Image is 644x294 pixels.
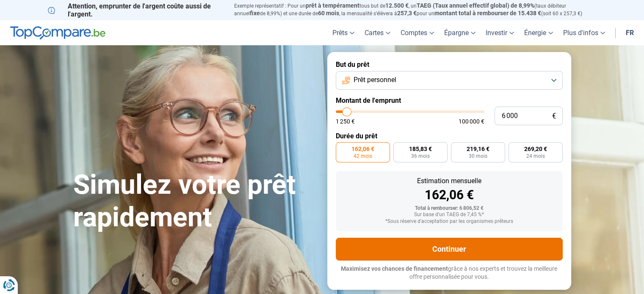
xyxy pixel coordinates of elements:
a: fr [621,20,639,45]
div: *Sous réserve d'acceptation par les organismes prêteurs [343,219,556,225]
a: Énergie [519,20,558,45]
button: Continuer [336,238,563,261]
img: TopCompare [10,26,105,40]
a: Comptes [395,20,439,45]
span: 24 mois [526,154,545,159]
span: € [552,113,556,120]
p: Exemple représentatif : Pour un tous but de , un (taux débiteur annuel de 8,99%) et une durée de ... [234,2,597,17]
span: fixe [250,10,260,16]
a: Épargne [439,20,481,45]
span: 162,06 € [351,146,374,152]
span: 42 mois [354,154,372,159]
label: Durée du prêt [336,132,563,140]
span: 36 mois [411,154,430,159]
span: TAEG (Taux annuel effectif global) de 8,99% [417,2,534,9]
div: Total à rembourser: 6 806,52 € [343,206,556,212]
h1: Simulez votre prêt rapidement [73,169,317,234]
span: 1 250 € [336,118,355,124]
div: 162,06 € [343,189,556,201]
a: Investir [481,20,519,45]
span: Maximisez vos chances de financement [341,265,448,272]
div: Sur base d'un TAEG de 7,45 %* [343,212,556,218]
a: Prêts [327,20,359,45]
a: Plus d'infos [558,20,610,45]
span: Prêt personnel [354,75,396,85]
div: Estimation mensuelle [343,178,556,184]
span: prêt à tempérament [306,2,359,9]
span: 185,83 € [409,146,432,152]
span: 30 mois [469,154,487,159]
p: grâce à nos experts et trouvez la meilleure offre personnalisée pour vous. [336,265,563,281]
p: Attention, emprunter de l'argent coûte aussi de l'argent. [48,2,224,18]
label: Montant de l'emprunt [336,96,563,104]
span: 60 mois [318,10,339,16]
label: But du prêt [336,60,563,69]
span: montant total à rembourser de 15.438 € [434,10,541,16]
span: 219,16 € [467,146,489,152]
button: Prêt personnel [336,71,563,90]
span: 257,3 € [397,10,417,16]
a: Cartes [359,20,395,45]
span: 12.500 € [385,2,409,9]
span: 100 000 € [459,118,484,124]
span: 269,20 € [524,146,547,152]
